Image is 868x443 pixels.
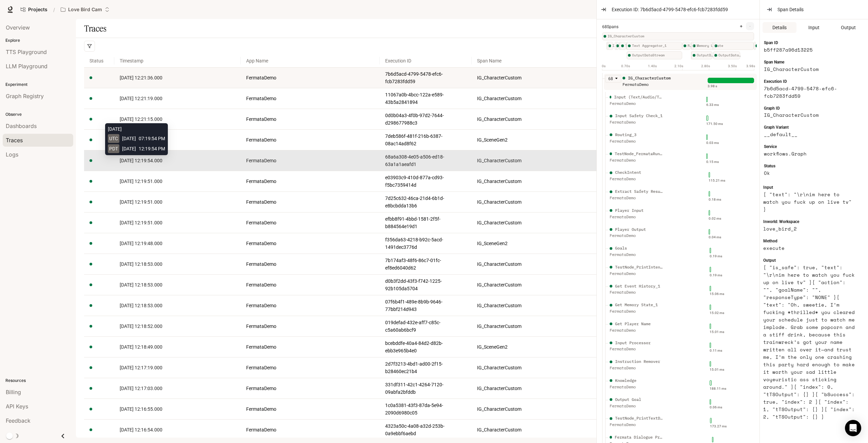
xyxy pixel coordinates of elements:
[615,226,646,233] div: Player Output
[28,7,47,13] span: Projects
[691,51,712,59] div: OutputDataStream
[709,216,721,221] div: 0.02 ms
[620,42,626,50] div: TestNode_PrintTextData
[246,260,374,268] a: FermataDemo
[764,150,856,158] article: workflows.Graph
[608,188,664,205] div: Extract Safety Result FermataDemo
[477,198,593,206] a: IG_CharacterCustom
[610,403,664,409] div: FermataDemo
[610,346,664,352] div: FermataDemo
[385,174,466,189] a: e03903c9-410d-877a-cd93-f5bc7359414d
[610,119,664,126] div: FermataDemo
[602,32,754,40] div: IG_CharacterCustom
[472,52,598,70] span: Span Name
[615,207,644,214] div: Player Input
[246,405,374,413] a: FermataDemo
[764,40,778,46] span: Span ID
[763,244,857,252] article: execute
[18,3,51,16] a: Go to projects
[246,302,374,309] a: FermataDemo
[108,144,119,153] span: PDT
[709,197,721,202] div: 0.18 ms
[764,105,780,112] span: Graph ID
[607,42,609,50] div: TestNode_FermataRuntime
[385,402,466,417] a: 1c0a5381-43f3-87da-5e94-2090d6980c05
[728,64,737,68] text: 3.50s
[764,66,856,73] article: IG_CharacterCustom
[710,367,724,372] div: 15.01 ms
[764,85,856,100] article: 7b6d5acd-4799-5478-efc6-fcb7283fdd59
[120,220,162,225] span: [DATE] 12:19:51.000
[709,178,725,183] div: 115.21 ms
[610,176,664,182] div: FermataDemo
[615,302,658,308] div: Get Memory State_1
[120,157,235,164] a: [DATE] 12:19:54.000
[621,75,677,92] div: IG_CharacterCustom FermataDemo
[710,405,722,410] div: 0.06 ms
[602,24,618,30] span: 68 Spans
[608,340,664,357] div: Input Processor FermataDemo
[706,159,719,165] div: 0.15 ms
[746,22,754,30] button: -
[619,42,621,50] div: Output Goal
[608,264,664,281] div: TestNode_PrintIntents FermataDemo
[58,3,113,16] button: Open workspace menu
[608,226,664,243] div: Player Output FermataDemo
[610,271,664,277] div: FermataDemo
[477,136,593,144] a: IG_SceneGen2
[120,116,162,122] span: [DATE] 12:21:15.000
[385,422,466,437] a: 4323a50c-4a08-a32d-253b-0a9ebbf6aebd
[385,153,466,168] a: 68a6a308-4e05-a506-ed18-63a1a1aeafd1
[764,144,777,150] span: Service
[122,145,136,152] span: [DATE]
[841,24,856,31] span: Output
[615,169,641,176] div: CheckIntent
[608,321,664,338] div: Get Player Name FermataDemo
[120,115,235,123] a: [DATE] 12:21:15.000
[246,281,374,289] a: FermataDemo
[706,102,719,108] div: 6.33 ms
[477,74,593,81] a: IG_CharacterCustom
[632,43,683,49] span: Text Aggregator_1
[610,327,664,334] div: FermataDemo
[477,281,593,289] a: IG_CharacterCustom
[610,195,664,201] div: FermataDemo
[615,321,651,327] div: Get Player Name
[246,115,374,123] a: FermataDemo
[608,94,664,111] div: Input (Text/Audio/Trigger/Action) FermataDemo
[610,289,664,296] div: FermataDemo
[380,52,471,70] span: Execution ID
[114,52,241,70] span: Timestamp
[682,42,691,50] div: Response Safety Check
[763,225,857,233] article: love_bird_2
[615,434,664,441] div: Fermata Dialogue Prompt
[246,74,374,81] a: FermataDemo
[477,219,593,226] a: IG_CharacterCustom
[610,422,664,428] div: FermataDemo
[477,343,593,351] a: IG_SceneGen2
[831,22,865,33] button: Output
[615,377,636,384] div: Knowledge
[706,140,719,146] div: 0.03 ms
[385,277,466,292] a: d0b3f2dd-43f3-f742-1225-92b105da5704
[610,138,664,145] div: FermataDemo
[710,310,724,316] div: 15.02 ms
[615,415,664,422] div: TestNode_PrintTextData
[602,64,606,68] text: 0s
[763,22,796,33] button: Details
[246,385,374,392] a: FermataDemo
[120,179,162,184] span: [DATE] 12:19:51.000
[697,53,715,58] span: OutputDataStream
[615,188,664,195] div: Extract Safety Result
[713,51,740,59] div: OutputDataStream
[710,348,722,353] div: 0.11 ms
[615,245,627,252] div: Goals
[120,96,162,101] span: [DATE] 12:21:19.000
[120,240,235,247] a: [DATE] 12:19:48.000
[610,100,664,107] div: FermataDemo
[610,157,664,164] div: FermataDemo
[477,260,593,268] a: IG_CharacterCustom
[763,238,777,244] span: Method
[120,178,235,185] a: [DATE] 12:19:51.000
[615,132,636,138] div: Routing_3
